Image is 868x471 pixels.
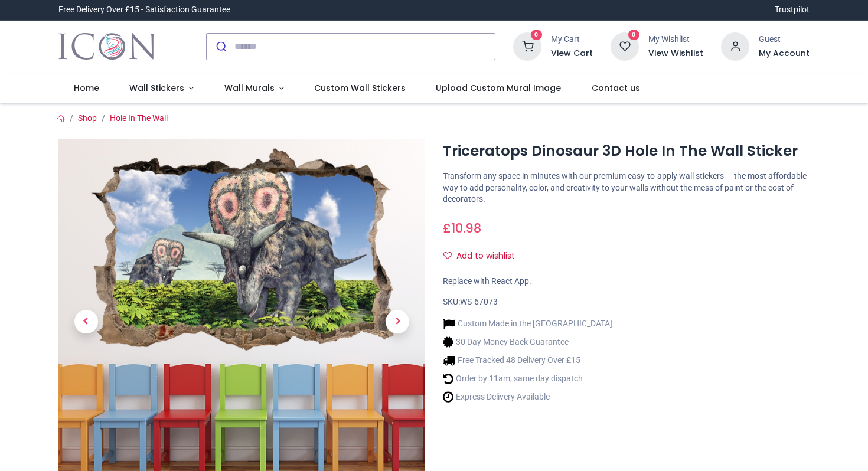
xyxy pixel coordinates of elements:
span: Wall Stickers [129,82,184,94]
div: My Wishlist [648,34,703,45]
a: My Account [759,48,810,60]
a: Wall Murals [209,73,299,104]
i: Add to wishlist [443,251,452,260]
span: WS-67073 [460,297,498,306]
span: Upload Custom Mural Image [436,82,561,94]
a: Previous [58,194,113,450]
button: Submit [207,34,234,60]
a: Next [370,194,425,450]
a: Hole In The Wall [110,113,168,123]
span: Wall Murals [224,82,275,94]
span: Contact us [592,82,640,94]
div: My Cart [551,34,593,45]
li: 30 Day Money Back Guarantee [443,336,612,348]
div: Guest [759,34,810,45]
span: Next [386,310,409,333]
span: Home [74,82,99,94]
span: £ [443,220,481,237]
button: Add to wishlistAdd to wishlist [443,246,525,266]
a: Trustpilot [775,4,810,16]
sup: 0 [628,30,639,41]
h1: Triceratops Dinosaur 3D Hole In The Wall Sticker [443,141,810,161]
a: 0 [611,41,639,50]
span: 10.98 [451,220,481,237]
span: Previous [74,310,98,333]
p: Transform any space in minutes with our premium easy-to-apply wall stickers — the most affordable... [443,171,810,205]
a: Logo of Icon Wall Stickers [58,30,156,63]
a: Wall Stickers [114,73,209,104]
a: View Cart [551,48,593,60]
a: 0 [513,41,541,50]
li: Order by 11am, same day dispatch [443,372,612,385]
div: Replace with React App. [443,276,810,287]
a: View Wishlist [648,48,703,60]
img: Icon Wall Stickers [58,30,156,63]
sup: 0 [531,30,542,41]
li: Free Tracked 48 Delivery Over £15 [443,354,612,367]
div: Free Delivery Over £15 - Satisfaction Guarantee [58,4,230,16]
div: SKU: [443,296,810,308]
span: Custom Wall Stickers [314,82,406,94]
li: Custom Made in the [GEOGRAPHIC_DATA] [443,318,612,330]
li: Express Delivery Available [443,391,612,403]
a: Shop [78,113,97,123]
